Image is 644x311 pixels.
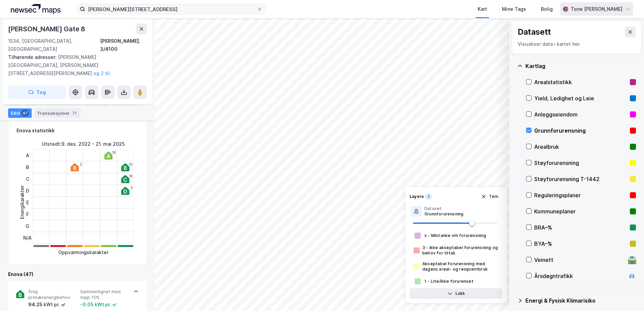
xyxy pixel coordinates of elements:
div: A [23,149,32,161]
div: Årsdøgntrafikk [534,272,625,280]
div: C [23,173,32,185]
div: Dataset [424,206,463,211]
div: BRA–% [534,223,627,232]
div: Anleggseiendom [534,110,627,118]
button: Lukk [410,288,503,299]
div: Oppvarmingskarakter [58,248,108,256]
div: x - Mistanke om forurensning [424,233,486,238]
div: Kart [478,5,487,13]
div: Støyforurensning T-1442 [534,175,627,183]
div: Grunnforurensning [424,211,463,217]
div: Arealstatistikk [534,78,627,86]
div: Kommuneplaner [534,207,627,215]
div: Layers [410,194,424,199]
div: Energikarakter [18,185,26,219]
div: Veinett [534,256,625,264]
div: D [23,185,32,197]
div: Datasett [518,27,551,37]
div: Visualiser data i kartet her. [518,40,636,48]
div: 3 [131,186,133,190]
div: G [23,220,32,232]
div: Enova (47) [8,270,147,278]
div: Kartlag [525,62,636,70]
div: ESG [8,108,32,118]
div: F [23,208,32,220]
div: B [23,161,32,173]
div: BYA–% [534,240,627,248]
div: 94.25 [28,301,66,309]
div: [PERSON_NAME] Gate 8 [8,24,87,34]
span: Tilhørende adresser: [8,54,58,60]
span: Årlig primærenergibehov [28,289,77,301]
div: Energi & Fysisk Klimarisiko [525,297,636,305]
div: 2 [80,162,82,166]
button: Tøm [477,191,503,202]
input: Søk på adresse, matrikkel, gårdeiere, leietakere eller personer [85,4,257,14]
div: Tone [PERSON_NAME] [571,5,622,13]
div: Yield, Ledighet og Leie [534,94,627,102]
div: Reguleringsplaner [534,191,627,199]
div: 1 [425,193,432,200]
div: 16 [129,174,133,178]
button: Tag [8,85,66,99]
img: logo.a4113a55bc3d86da70a041830d287a7e.svg [11,4,61,14]
div: 1534, [GEOGRAPHIC_DATA], [GEOGRAPHIC_DATA] [8,37,100,53]
div: Grunnforurensning [534,127,627,135]
div: Enova statistikk [17,127,55,135]
div: 1 - Lite/ikke forurenset [424,279,474,284]
div: -0.05 kWt pr. ㎡ [80,301,117,309]
div: 71 [71,110,78,116]
div: Bolig [541,5,553,13]
div: Støyforurensning [534,159,627,167]
div: Transaksjoner [34,108,80,118]
div: 10 [129,162,133,166]
div: N/A [23,232,32,244]
div: [PERSON_NAME], 3/4100 [100,37,147,53]
div: Utstedt : 9. des. 2022 - 21. mai 2025 [42,140,125,148]
div: kWt pr. ㎡ [42,301,66,309]
span: Sammenlignet med topp 15% [80,289,129,301]
div: 16 [112,150,116,154]
div: Akseptabel forurensning med dagens areal- og resipientbruk [422,261,498,272]
div: 3 - Ikke akseptabel forurensning og behov for tiltak [422,245,498,256]
div: [PERSON_NAME][GEOGRAPHIC_DATA], [PERSON_NAME][STREET_ADDRESS][PERSON_NAME] [8,53,141,77]
div: 🛣️ [627,255,637,264]
div: E [23,197,32,208]
div: Mine Tags [502,5,526,13]
div: Arealbruk [534,143,627,151]
div: 47 [21,110,29,116]
iframe: Chat Widget [610,279,644,311]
